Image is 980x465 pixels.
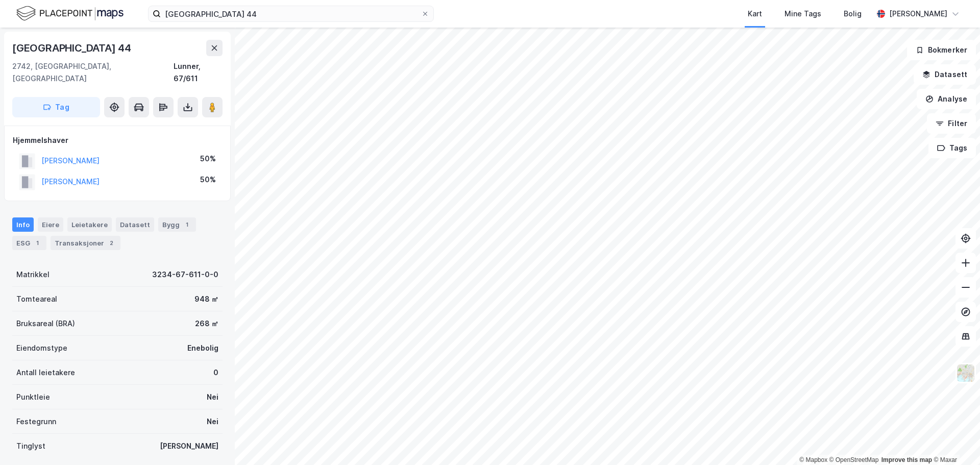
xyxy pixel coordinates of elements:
div: 1 [32,238,42,248]
button: Tags [928,138,976,158]
iframe: Chat Widget [929,416,980,465]
img: Z [956,363,975,383]
div: ESG [12,236,46,250]
div: 50% [200,153,216,165]
a: Mapbox [799,456,827,463]
div: Punktleie [16,391,50,403]
div: Transaksjoner [51,236,120,250]
div: Eiendomstype [16,342,67,354]
div: 948 ㎡ [194,293,218,305]
button: Tag [12,97,100,117]
div: Tomteareal [16,293,57,305]
div: Eiere [38,217,63,232]
div: Info [12,217,34,232]
a: Improve this map [881,456,932,463]
a: OpenStreetMap [829,456,879,463]
div: [PERSON_NAME] [160,440,218,452]
div: Antall leietakere [16,366,75,379]
div: Leietakere [67,217,112,232]
div: Datasett [116,217,154,232]
div: 50% [200,174,216,186]
div: Festegrunn [16,415,56,428]
img: logo.f888ab2527a4732fd821a326f86c7f29.svg [16,5,124,22]
button: Bokmerker [907,40,976,60]
div: Kontrollprogram for chat [929,416,980,465]
div: 2 [106,238,116,248]
div: Bolig [844,8,862,20]
div: [GEOGRAPHIC_DATA] 44 [12,40,133,56]
div: Hjemmelshaver [13,134,222,146]
div: Matrikkel [16,268,50,281]
div: 0 [213,366,218,379]
div: Bruksareal (BRA) [16,317,75,330]
button: Datasett [914,64,976,85]
input: Søk på adresse, matrikkel, gårdeiere, leietakere eller personer [161,6,421,21]
div: Nei [207,391,218,403]
div: Nei [207,415,218,428]
div: Mine Tags [785,8,821,20]
div: Enebolig [187,342,218,354]
div: [PERSON_NAME] [889,8,947,20]
div: Kart [748,8,762,20]
div: Lunner, 67/611 [174,60,223,85]
div: 1 [182,219,192,230]
div: Bygg [158,217,196,232]
div: 268 ㎡ [195,317,218,330]
div: Tinglyst [16,440,45,452]
button: Analyse [917,89,976,109]
div: 3234-67-611-0-0 [152,268,218,281]
div: 2742, [GEOGRAPHIC_DATA], [GEOGRAPHIC_DATA] [12,60,174,85]
button: Filter [927,113,976,134]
